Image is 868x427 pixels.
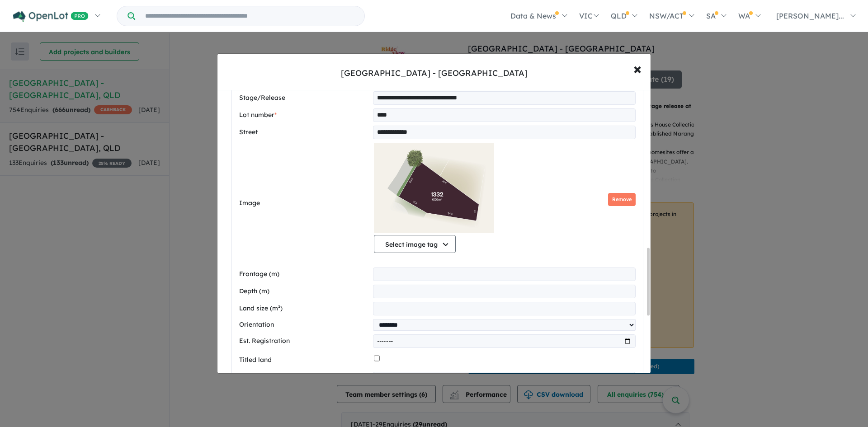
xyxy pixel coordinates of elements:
[239,319,369,330] label: Orientation
[341,67,528,79] div: [GEOGRAPHIC_DATA] - [GEOGRAPHIC_DATA]
[374,235,456,253] button: Select image tag
[239,355,370,366] label: Titled land
[608,193,636,206] button: Remove
[374,143,495,233] img: 9k=
[239,127,369,138] label: Street
[239,303,369,314] label: Land size (m²)
[239,93,369,103] label: Stage/Release
[239,198,370,209] label: Image
[239,336,369,347] label: Est. Registration
[239,286,369,297] label: Depth (m)
[137,6,363,26] input: Try estate name, suburb, builder or developer
[13,11,89,22] img: Openlot PRO Logo White
[239,110,369,121] label: Lot number
[776,11,844,20] span: [PERSON_NAME]...
[633,59,642,78] span: ×
[239,269,369,280] label: Frontage (m)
